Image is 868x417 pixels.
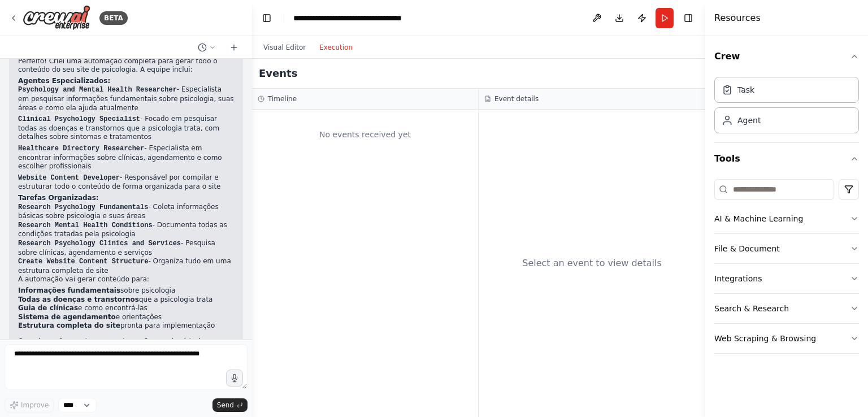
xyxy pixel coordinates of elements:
button: Integrations [714,264,859,293]
h3: Timeline [268,94,297,103]
button: Hide right sidebar [680,10,696,26]
li: - Pesquisa sobre clínicas, agendamento e serviços [18,239,234,257]
h4: Resources [714,11,761,25]
div: No events received yet [258,115,472,154]
code: Research Mental Health Conditions [18,221,153,229]
button: Execution [313,41,359,54]
button: Web Scraping & Browsing [714,324,859,353]
li: que a psicologia trata [18,296,234,305]
strong: Informações fundamentais [18,286,120,294]
div: Agent [737,115,761,126]
span: Send [217,401,234,410]
h3: Event details [494,94,539,103]
div: Task [737,84,754,95]
strong: Sistema de agendamento [18,313,116,321]
li: - Organiza tudo em uma estrutura completa de site [18,257,234,275]
code: Research Psychology Clinics and Services [18,240,181,247]
button: AI & Machine Learning [714,204,859,233]
button: Hide left sidebar [259,10,275,26]
button: Crew [714,41,859,72]
button: Tools [714,143,859,175]
li: e como encontrá-las [18,304,234,313]
button: Switch to previous chat [193,41,220,54]
li: e orientações [18,313,234,322]
button: Click to speak your automation idea [226,370,243,386]
div: Crew [714,72,859,142]
p: - Especialista em pesquisar informações fundamentais sobre psicologia, suas áreas e como ela ajud... [18,85,234,112]
li: - Documenta todas as condições tratadas pela psicologia [18,221,234,239]
button: Search & Research [714,294,859,323]
code: Clinical Psychology Specialist [18,115,140,123]
button: File & Document [714,234,859,263]
strong: Todas as doenças e transtornos [18,296,139,303]
button: Visual Editor [257,41,313,54]
strong: Agentes Especializados: [18,77,110,85]
p: - Focado em pesquisar todas as doenças e transtornos que a psicologia trata, com detalhes sobre s... [18,115,234,142]
button: Start a new chat [225,41,243,54]
strong: Estrutura completa do site [18,322,120,329]
p: Perfeito! Criei uma automação completa para gerar todo o conteúdo do seu site de psicologia. A eq... [18,57,234,75]
li: sobre psicologia [18,286,234,296]
button: Send [212,398,248,412]
code: Website Content Developer [18,174,120,182]
li: - Coleta informações básicas sobre psicologia e suas áreas [18,203,234,221]
code: Research Psychology Fundamentals [18,203,148,211]
div: Tools [714,175,859,363]
li: pronta para implementação [18,322,234,331]
strong: Guia de clínicas [18,304,78,312]
p: Quando você executar essa automação, receberá todo o conteúdo necessário para criar um site compl... [18,337,234,364]
p: - Responsável por compilar e estruturar todo o conteúdo de forma organizada para o site [18,173,234,192]
button: Improve [5,398,54,412]
nav: breadcrumb [293,12,420,24]
img: Logo [23,5,90,31]
span: Improve [21,401,49,410]
div: BETA [99,11,128,25]
code: Psychology and Mental Health Researcher [18,86,177,94]
strong: Tarefas Organizadas: [18,194,99,202]
div: Select an event to view details [522,257,662,270]
code: Create Website Content Structure [18,258,148,266]
p: A automação vai gerar conteúdo para: [18,275,234,284]
code: Healthcare Directory Researcher [18,145,144,153]
h2: Events [259,66,297,81]
p: - Especialista em encontrar informações sobre clínicas, agendamento e como escolher profissionais [18,144,234,171]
